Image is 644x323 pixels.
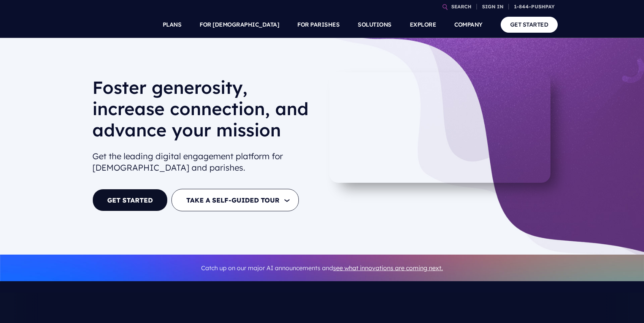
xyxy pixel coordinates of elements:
[454,11,482,38] a: COMPANY
[358,11,392,38] a: SOLUTIONS
[92,147,316,177] h2: Get the leading digital engagement platform for [DEMOGRAPHIC_DATA] and parishes.
[410,11,436,38] a: EXPLORE
[297,11,339,38] a: FOR PARISHES
[200,11,279,38] a: FOR [DEMOGRAPHIC_DATA]
[92,77,316,147] h1: Foster generosity, increase connection, and advance your mission
[171,189,299,211] button: TAKE A SELF-GUIDED TOUR
[92,189,168,211] a: GET STARTED
[501,17,558,32] a: GET STARTED
[92,260,552,277] p: Catch up on our major AI announcements and
[333,264,443,272] a: see what innovations are coming next.
[163,11,182,38] a: PLANS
